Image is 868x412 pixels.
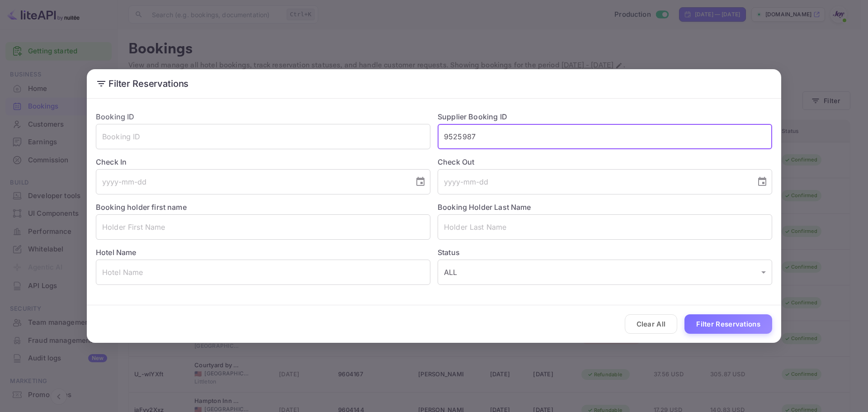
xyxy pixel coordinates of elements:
[96,156,430,167] label: Check In
[96,124,430,149] input: Booking ID
[96,169,408,194] input: yyyy-mm-dd
[96,203,187,212] label: Booking holder first name
[753,173,771,191] button: Choose date
[438,247,772,258] label: Status
[438,214,772,240] input: Holder Last Name
[438,156,772,167] label: Check Out
[438,203,531,212] label: Booking Holder Last Name
[96,260,430,285] input: Hotel Name
[411,173,429,191] button: Choose date
[438,260,772,285] div: ALL
[438,169,750,194] input: yyyy-mm-dd
[96,112,135,121] label: Booking ID
[625,314,678,334] button: Clear All
[438,112,507,121] label: Supplier Booking ID
[96,248,137,257] label: Hotel Name
[96,214,430,240] input: Holder First Name
[87,69,781,98] h2: Filter Reservations
[684,314,772,334] button: Filter Reservations
[438,124,772,149] input: Supplier Booking ID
